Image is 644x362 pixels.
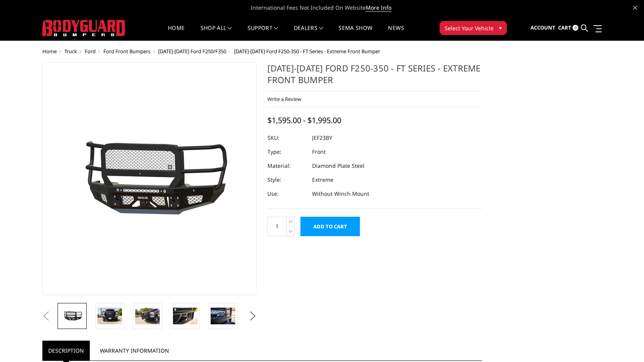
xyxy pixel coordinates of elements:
[531,17,555,38] a: Account
[312,131,332,145] dd: JEF23BY
[312,173,333,187] dd: Extreme
[42,62,257,295] a: 2023-2025 Ford F250-350 - FT Series - Extreme Front Bumper
[440,21,507,35] button: Select Your Vehicle
[247,310,258,322] button: Next
[267,115,341,125] span: $1,595.00 - $1,995.00
[445,24,494,32] span: Select Your Vehicle
[312,187,369,201] dd: Without Winch Mount
[42,341,90,360] a: Description
[558,17,578,38] a: Cart 0
[103,48,150,55] a: Ford Front Bumpers
[531,24,555,31] span: Account
[234,48,380,55] span: [DATE]-[DATE] Ford F250-350 - FT Series - Extreme Front Bumper
[267,187,306,201] dt: Use:
[135,308,160,324] img: 2023-2025 Ford F250-350 - FT Series - Extreme Front Bumper
[267,159,306,173] dt: Material:
[201,25,232,40] a: shop all
[211,308,235,324] img: 2023-2025 Ford F250-350 - FT Series - Extreme Front Bumper
[294,25,323,40] a: Dealers
[366,4,391,12] a: More Info
[158,48,226,55] a: [DATE]-[DATE] Ford F250/F350
[85,48,96,55] a: Ford
[312,145,326,159] dd: Front
[52,133,246,224] img: 2023-2025 Ford F250-350 - FT Series - Extreme Front Bumper
[267,145,306,159] dt: Type:
[267,173,306,187] dt: Style:
[173,308,197,324] img: 2023-2025 Ford F250-350 - FT Series - Extreme Front Bumper
[267,62,482,91] h1: [DATE]-[DATE] Ford F250-350 - FT Series - Extreme Front Bumper
[300,217,360,236] input: Add to Cart
[248,25,278,40] a: Support
[499,24,502,32] span: ▾
[40,310,52,322] button: Previous
[339,25,372,40] a: SEMA Show
[312,159,365,173] dd: Diamond Plate Steel
[98,308,122,324] img: 2023-2025 Ford F250-350 - FT Series - Extreme Front Bumper
[572,25,578,31] span: 0
[267,131,306,145] dt: SKU:
[42,48,57,55] a: Home
[94,341,175,360] a: Warranty Information
[267,96,301,103] a: Write a Review
[388,25,404,40] a: News
[42,20,126,36] img: BODYGUARD BUMPERS
[65,48,77,55] a: Truck
[558,24,571,31] span: Cart
[168,25,185,40] a: Home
